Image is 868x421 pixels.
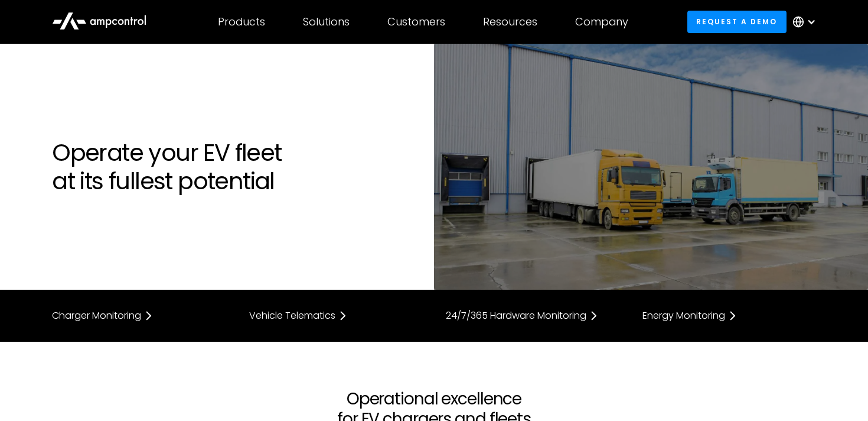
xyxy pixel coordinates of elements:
div: Resources [483,15,537,28]
div: Solutions [303,15,350,28]
div: Vehicle Telematics [249,311,335,320]
div: Energy Monitoring [642,311,725,320]
img: Electric Trucks at Depot [434,44,868,290]
a: Charger Monitoring [52,309,225,323]
div: Charger Monitoring [52,311,141,320]
a: Vehicle Telematics [249,309,422,323]
div: Products [218,15,265,28]
div: Customers [387,15,445,28]
div: 24/7/365 Hardware Monitoring [446,311,586,320]
a: Request a demo [687,11,787,33]
div: Company [575,15,628,28]
a: Energy Monitoring [642,309,815,323]
a: 24/7/365 Hardware Monitoring [446,309,619,323]
h1: Operate your EV fleet at its fullest potential [52,138,422,195]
